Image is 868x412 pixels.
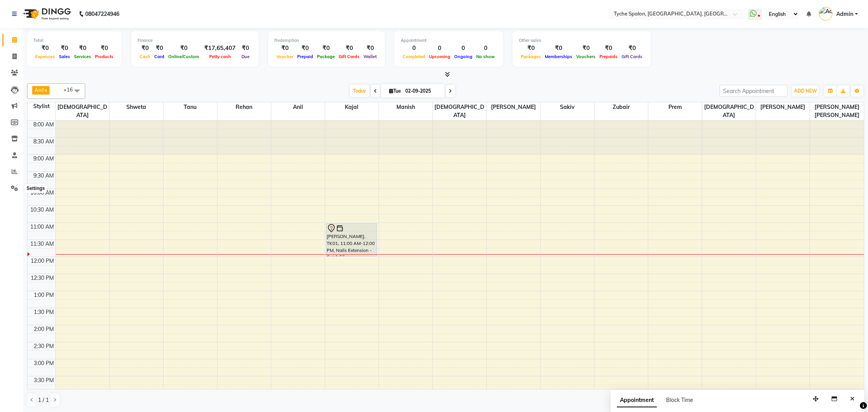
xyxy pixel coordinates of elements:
[836,10,853,18] span: Admin
[239,44,252,53] div: ₹0
[819,7,832,21] img: Admin
[295,44,315,53] div: ₹0
[598,44,620,53] div: ₹0
[295,54,315,59] span: Prepaid
[362,54,379,59] span: Wallet
[427,44,452,53] div: 0
[756,102,809,112] span: [PERSON_NAME]
[152,44,166,53] div: ₹0
[379,102,432,112] span: Manish
[574,54,598,59] span: Vouchers
[56,102,109,120] span: [DEMOGRAPHIC_DATA]
[85,3,119,25] b: 08047224946
[207,54,233,59] span: Petty cash
[648,102,702,112] span: Prem
[32,376,55,384] div: 3:30 PM
[487,102,540,112] span: [PERSON_NAME]
[401,54,427,59] span: Completed
[33,37,115,44] div: Total
[44,87,47,93] a: x
[32,138,55,146] div: 8:30 AM
[403,85,442,97] input: 2025-09-02
[620,44,644,53] div: ₹0
[574,44,598,53] div: ₹0
[337,44,362,53] div: ₹0
[32,291,55,299] div: 1:00 PM
[32,359,55,367] div: 3:00 PM
[72,44,93,53] div: ₹0
[594,102,648,112] span: Zubair
[33,54,57,59] span: Expenses
[543,44,574,53] div: ₹0
[32,308,55,316] div: 1:30 PM
[325,102,379,112] span: Kajal
[93,44,115,53] div: ₹0
[166,54,201,59] span: Online/Custom
[32,342,55,350] div: 2:30 PM
[164,102,217,112] span: Tanu
[362,44,379,53] div: ₹0
[33,44,57,53] div: ₹0
[166,44,201,53] div: ₹0
[24,184,46,193] div: Settings
[57,44,72,53] div: ₹0
[792,86,819,97] button: ADD NEW
[239,54,251,59] span: Due
[38,396,49,404] span: 1 / 1
[350,85,369,97] span: Today
[315,54,337,59] span: Package
[666,396,693,403] span: Block Time
[32,121,55,129] div: 8:00 AM
[64,86,79,93] span: +16
[541,102,594,112] span: Sakiv
[326,223,377,256] div: [PERSON_NAME], TK01, 11:00 AM-12:00 PM, Nails Extension - Cut & File
[32,325,55,333] div: 2:00 PM
[29,240,55,248] div: 11:30 AM
[401,37,497,44] div: Appointment
[387,88,403,94] span: Tue
[452,44,474,53] div: 0
[452,54,474,59] span: Ongoing
[28,102,55,110] div: Stylist
[29,206,55,214] div: 10:30 AM
[519,54,543,59] span: Packages
[201,44,239,53] div: ₹17,65,407
[110,102,163,112] span: Shweta
[32,155,55,163] div: 9:00 AM
[29,274,55,282] div: 12:30 PM
[138,37,252,44] div: Finance
[794,88,817,94] span: ADD NEW
[138,44,152,53] div: ₹0
[20,3,73,25] img: logo
[138,54,152,59] span: Cash
[34,87,44,93] span: Anil
[702,102,756,120] span: [DEMOGRAPHIC_DATA]
[315,44,337,53] div: ₹0
[57,54,72,59] span: Sales
[543,54,574,59] span: Memberships
[274,54,295,59] span: Voucher
[620,54,644,59] span: Gift Cards
[274,44,295,53] div: ₹0
[427,54,452,59] span: Upcoming
[810,102,864,120] span: [PERSON_NAME] [PERSON_NAME]
[598,54,620,59] span: Prepaids
[29,223,55,231] div: 11:00 AM
[274,37,379,44] div: Redemption
[433,102,486,120] span: [DEMOGRAPHIC_DATA]
[271,102,325,112] span: Anil
[720,85,787,97] input: Search Appointment
[72,54,93,59] span: Services
[474,54,497,59] span: No show
[519,44,543,53] div: ₹0
[474,44,497,53] div: 0
[401,44,427,53] div: 0
[217,102,271,112] span: Rehan
[617,393,657,407] span: Appointment
[32,172,55,180] div: 9:30 AM
[337,54,362,59] span: Gift Cards
[519,37,644,44] div: Other sales
[29,257,55,265] div: 12:00 PM
[93,54,115,59] span: Products
[152,54,166,59] span: Card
